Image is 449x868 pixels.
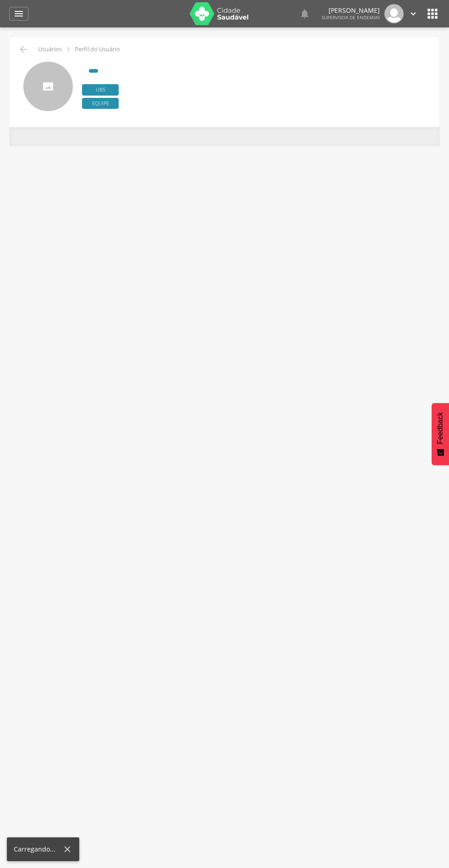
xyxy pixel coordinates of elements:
span: Supervisor de Endemias [322,14,380,21]
span: Equipe [82,98,119,109]
a:  [9,7,28,21]
i:  [408,9,418,19]
p: Usuários [38,46,62,53]
i:  [63,44,73,54]
button: Feedback - Mostrar pesquisa [432,403,449,465]
a:  [408,4,418,23]
span: Ubs [82,84,119,96]
i: Voltar [18,44,29,55]
i:  [13,8,24,19]
p: [PERSON_NAME] [322,7,380,14]
p: Perfil do Usuário [75,46,120,53]
i:  [425,6,440,21]
a:  [299,4,310,23]
i:  [299,8,310,19]
span: Feedback [436,412,444,444]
